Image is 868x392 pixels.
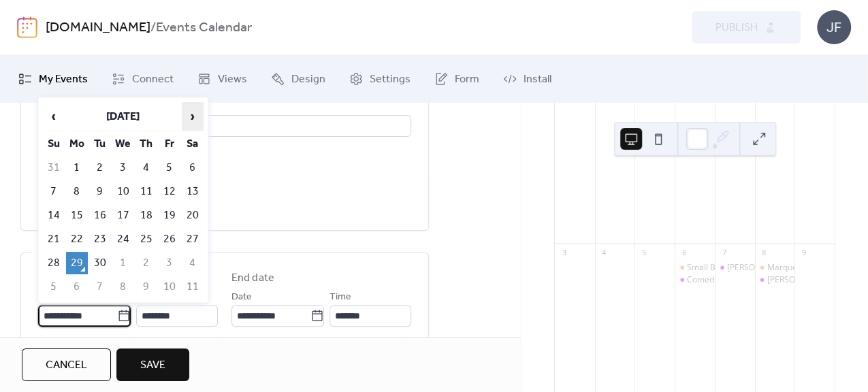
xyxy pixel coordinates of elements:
div: 7 [719,247,729,257]
span: Design [291,71,325,88]
td: 24 [112,228,134,250]
td: 3 [112,157,134,179]
div: Small Business Celebration 2025 - Business Award Nominations NOW OPEN! [675,262,715,274]
td: 6 [182,157,204,179]
td: 12 [159,180,180,203]
a: Connect [101,61,184,97]
span: Time [329,289,351,306]
th: Tu [89,133,111,155]
td: 4 [182,252,204,274]
td: 27 [182,228,204,250]
div: Comedian Dan Brennan at Island Resort and Casino Club 41 [675,274,715,286]
td: 1 [112,252,134,274]
th: [DATE] [66,102,180,131]
td: 8 [112,276,134,298]
th: Mo [66,133,88,155]
button: Save [116,348,189,381]
span: Date [231,289,252,306]
td: 2 [135,252,157,274]
div: [PERSON_NAME] Block [767,274,853,286]
a: Install [493,61,562,97]
div: 6 [679,247,689,257]
td: 14 [43,204,65,227]
td: 7 [43,180,65,203]
div: 4 [599,247,609,257]
div: 9 [799,247,809,257]
td: 13 [182,180,204,203]
td: 10 [112,180,134,203]
th: Su [43,133,65,155]
td: 5 [159,157,180,179]
td: 26 [159,228,180,250]
button: Cancel [22,348,111,381]
td: 4 [135,157,157,179]
td: 23 [89,228,111,250]
span: Form [455,71,479,88]
td: 9 [135,276,157,298]
td: 16 [89,204,111,227]
span: Install [524,71,551,88]
td: 21 [43,228,65,250]
div: Priscilla Block [755,274,795,286]
div: End date [231,270,274,287]
td: 18 [135,204,157,227]
td: 10 [159,276,180,298]
span: Connect [132,71,174,88]
div: Marquette Mountain Racing Team Winter Sports Swap [755,262,795,274]
td: 25 [135,228,157,250]
td: 22 [66,228,88,250]
td: 19 [159,204,180,227]
th: Fr [159,133,180,155]
td: 7 [89,276,111,298]
div: Location [38,97,408,113]
td: 30 [89,252,111,274]
img: logo [17,16,37,38]
b: Events Calendar [156,15,252,41]
b: / [150,15,156,41]
td: 28 [43,252,65,274]
td: 31 [43,157,65,179]
td: 15 [66,204,88,227]
a: [DOMAIN_NAME] [46,15,150,41]
div: 3 [559,247,569,257]
td: 20 [182,204,204,227]
div: JF [817,10,851,44]
th: Sa [182,133,204,155]
span: Settings [370,71,411,88]
td: 9 [89,180,111,203]
span: Cancel [46,357,87,374]
td: 3 [159,252,180,274]
div: 8 [759,247,769,257]
td: 8 [66,180,88,203]
span: My Events [39,71,88,88]
th: Th [135,133,157,155]
td: 2 [89,157,111,179]
div: Priscilla Block [715,262,755,274]
a: Views [187,61,257,97]
td: 11 [135,180,157,203]
div: 5 [639,247,649,257]
div: [PERSON_NAME] Block [727,262,814,274]
span: › [182,103,203,130]
td: 11 [182,276,204,298]
td: 5 [43,276,65,298]
td: 29 [66,252,88,274]
span: ‹ [44,103,64,130]
td: 17 [112,204,134,227]
span: Views [218,71,247,88]
td: 1 [66,157,88,179]
a: My Events [8,61,98,97]
a: Form [424,61,489,97]
a: Design [261,61,336,97]
th: We [112,133,134,155]
a: Settings [339,61,421,97]
td: 6 [66,276,88,298]
span: Save [140,357,165,374]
